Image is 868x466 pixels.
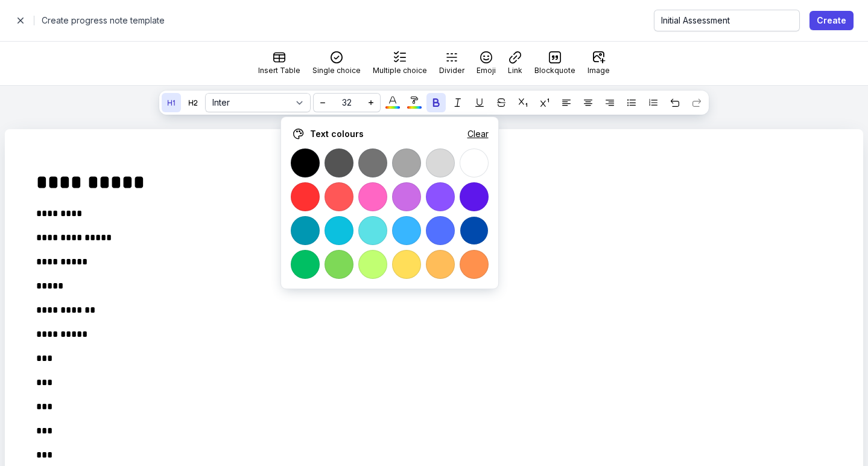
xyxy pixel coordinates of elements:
div: Link [508,66,522,75]
div: Single choice [312,66,361,75]
div: Divider [439,66,464,75]
div: Image [588,66,610,75]
div: Multiple choice [373,66,427,75]
text: 2 [649,101,650,104]
input: Name [654,10,800,31]
span: Create [817,13,846,28]
text: 1 [649,99,650,101]
div: Clear [467,128,489,140]
div: Blockquote [534,66,575,75]
h2: Create progress note template [42,13,647,28]
button: Create [809,11,854,30]
text: 3 [649,104,650,106]
div: Text colours [310,128,463,140]
button: Insert Table [253,46,305,80]
div: Insert Table [258,66,300,75]
button: Link [503,46,527,80]
button: 123 [644,93,663,112]
div: Emoji [477,66,496,75]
